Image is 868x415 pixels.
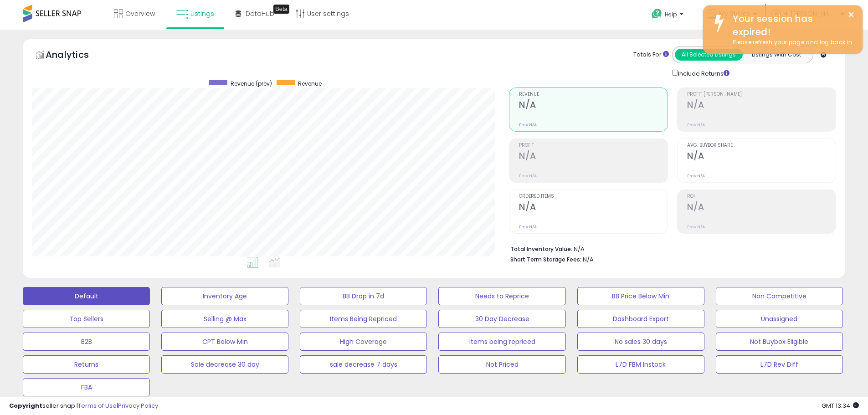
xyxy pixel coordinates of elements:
[438,310,565,328] button: 30 Day Decrease
[78,401,117,410] a: Terms of Use
[687,92,836,97] span: Profit [PERSON_NAME]
[577,310,704,328] button: Dashboard Export
[716,333,843,351] button: Not Buybox Eligible
[161,287,288,305] button: Inventory Age
[675,49,743,61] button: All Selected Listings
[716,287,843,305] button: Non Competitive
[161,355,288,374] button: Sale decrease 30 day
[519,122,537,128] small: Prev: N/A
[519,92,668,97] span: Revenue
[577,355,704,374] button: L7D FBM Instock
[438,287,565,305] button: Needs to Reprice
[519,100,668,112] h2: N/A
[687,173,705,179] small: Prev: N/A
[161,333,288,351] button: CPT Below Min
[687,143,836,148] span: Avg. Buybox Share
[687,151,836,163] h2: N/A
[118,401,158,410] a: Privacy Policy
[300,287,427,305] button: BB Drop in 7d
[231,80,272,87] span: Revenue (prev)
[300,310,427,328] button: Items Being Repriced
[687,122,705,128] small: Prev: N/A
[246,9,274,18] span: DataHub
[687,194,836,199] span: ROI
[519,194,668,199] span: Ordered Items
[438,355,565,374] button: Not Priced
[577,287,704,305] button: BB Price Below Min
[190,9,214,18] span: Listings
[742,49,810,61] button: Listings With Cost
[23,333,150,351] button: B2B
[519,224,537,230] small: Prev: N/A
[510,243,829,254] li: N/A
[300,333,427,351] button: High Coverage
[519,143,668,148] span: Profit
[633,51,669,59] div: Totals For
[510,245,572,253] b: Total Inventory Value:
[125,9,155,18] span: Overview
[23,355,150,374] button: Returns
[687,202,836,214] h2: N/A
[23,378,150,396] button: FBA
[665,68,740,78] div: Include Returns
[23,310,150,328] button: Top Sellers
[726,38,856,47] div: Please refresh your page and log back in
[300,355,427,374] button: sale decrease 7 days
[822,401,859,410] span: 2025-09-15 13:34 GMT
[716,310,843,328] button: Unassigned
[9,401,42,410] strong: Copyright
[583,255,594,264] span: N/A
[510,256,581,263] b: Short Term Storage Fees:
[651,8,663,20] i: Get Help
[716,355,843,374] button: L7D Rev Diff
[298,80,322,87] span: Revenue
[577,333,704,351] button: No sales 30 days
[161,310,288,328] button: Selling @ Max
[438,333,565,351] button: Items being repriced
[726,12,856,38] div: Your session has expired!
[519,173,537,179] small: Prev: N/A
[665,10,677,18] span: Help
[273,5,289,14] div: Tooltip anchor
[519,151,668,163] h2: N/A
[519,202,668,214] h2: N/A
[847,9,855,20] button: ×
[9,402,158,410] div: seller snap | |
[644,1,693,30] a: Help
[687,224,705,230] small: Prev: N/A
[687,100,836,112] h2: N/A
[46,48,107,63] h5: Analytics
[23,287,150,305] button: Default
